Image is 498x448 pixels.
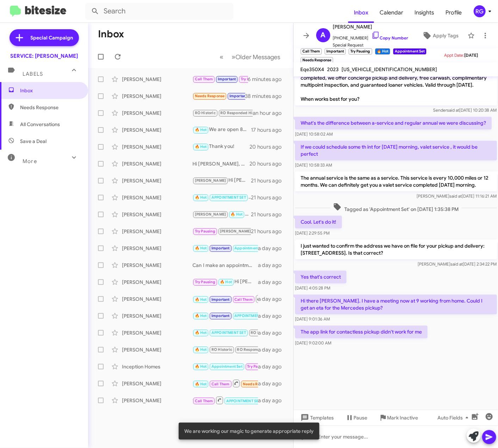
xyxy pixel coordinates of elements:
[418,261,497,267] span: [PERSON_NAME] [DATE] 2:34:22 PM
[23,71,43,77] span: Labels
[122,295,192,303] div: [PERSON_NAME]
[295,270,346,283] p: Yes that's correct
[236,53,281,61] span: Older Messages
[258,262,288,269] div: a day ago
[295,172,497,191] p: The annual service is the same as a service. This service is every 10,000 miles or 12 months. We ...
[295,141,497,160] p: If we could schedule some th int for [DATE] morning, valet service , it would be perfect
[250,160,288,167] div: 20 hours ago
[195,195,207,200] span: 🔥 Hot
[122,279,192,286] div: [PERSON_NAME]
[192,312,258,320] div: $549.00 full detail with clay bar; interior and exterior. It would take a full day and we can res...
[192,262,258,269] div: Can I make an appointment for you ?
[195,280,215,284] span: Try Pausing
[195,347,207,352] span: 🔥 Hot
[192,143,250,151] div: Thank you!
[122,143,192,150] div: [PERSON_NAME]
[122,312,192,319] div: [PERSON_NAME]
[433,29,459,42] span: Apply Tags
[245,93,288,100] div: 38 minutes ago
[184,428,314,435] span: We are working our magic to generate appropriate reply
[216,50,285,64] nav: Page navigation example
[122,160,192,167] div: [PERSON_NAME]
[192,176,251,185] div: Hi [PERSON_NAME], just following up on a good day and time ?
[253,110,287,117] div: an hour ago
[295,230,330,236] span: [DATE] 2:29:55 PM
[231,212,243,217] span: 🔥 Hot
[211,330,246,335] span: APPOINTMENT SET
[258,329,288,336] div: a day ago
[234,246,265,250] span: Appointment Set
[195,313,207,318] span: 🔥 Hot
[20,138,47,145] span: Save a Deal
[192,210,251,218] div: Thanks!
[192,278,258,286] div: Hi [PERSON_NAME], just following up when you would like to come in ?
[195,330,207,335] span: 🔥 Hot
[192,396,258,405] div: Hi [PERSON_NAME],Thanks for letting me know. Our system shows the last service recorded here was ...
[211,382,230,386] span: Call Them
[474,5,486,17] div: RG
[122,177,192,184] div: [PERSON_NAME]
[195,111,216,115] span: RO Historic
[192,379,258,388] div: Inbound Call
[211,313,230,318] span: Important
[211,364,242,369] span: Appointment Set
[195,178,226,183] span: [PERSON_NAME]
[10,52,78,60] div: SERVICE: [PERSON_NAME]
[248,76,288,83] div: 6 minutes ago
[251,330,271,335] span: RO Historic
[251,211,288,218] div: 21 hours ago
[211,246,230,250] span: Important
[228,50,285,64] button: Next
[333,42,408,49] span: Special Request
[258,312,288,319] div: a day ago
[258,397,288,404] div: a day ago
[241,77,261,81] span: Try Pausing
[234,297,253,302] span: Call Them
[330,203,461,213] span: Tagged as 'Appointment Set' on [DATE] 1:35:38 PM
[122,93,192,100] div: [PERSON_NAME]
[234,313,269,318] span: APPOINTMENT SET
[417,193,497,199] span: [PERSON_NAME] [DATE] 11:16:21 AM
[192,294,258,303] div: Hi [PERSON_NAME], you will be due for service by time of one year in September. Can I make an app...
[247,364,268,369] span: Try Pausing
[348,2,374,23] a: Inbox
[295,340,331,346] span: [DATE] 9:02:00 AM
[211,347,232,352] span: RO Historic
[192,109,253,117] div: Hey [PERSON_NAME], I've been in the lobby about 20 minutes and need to get back to work. Are you ...
[440,2,468,23] a: Profile
[192,92,245,100] div: Hi [PERSON_NAME], can you share the maintenance and repair history of my car?
[23,158,37,164] span: More
[192,193,251,201] div: Thank you
[301,48,322,55] small: Call Them
[342,66,437,73] span: [US_VEHICLE_IDENTIFICATION_NUMBER]
[301,66,325,73] span: Eqe350X4
[325,48,346,55] small: Important
[333,31,408,42] span: [PHONE_NUMBER]
[218,77,236,81] span: Important
[122,126,192,133] div: [PERSON_NAME]
[373,411,424,424] button: Mark Inactive
[295,117,492,129] p: What's the difference between a-service and regular annual we were discussing?
[195,297,207,302] span: 🔥 Hot
[122,228,192,235] div: [PERSON_NAME]
[371,35,408,41] a: Copy Number
[192,346,258,354] div: Sure, that works! What time works best for you on 8/29?
[333,23,408,31] span: [PERSON_NAME]
[211,195,246,200] span: APPOINTMENT SET
[433,107,497,113] span: Sender [DATE] 10:20:38 AM
[468,5,490,17] button: RG
[387,411,418,424] span: Mark Inactive
[294,411,340,424] button: Templates
[122,397,192,404] div: [PERSON_NAME]
[258,363,288,370] div: a day ago
[195,77,213,81] span: Call Them
[31,34,73,41] span: Special Campaign
[374,2,409,23] a: Calendar
[354,411,368,424] span: Pause
[195,382,207,386] span: 🔥 Hot
[211,297,230,302] span: Important
[216,50,228,64] button: Previous
[122,262,192,269] div: [PERSON_NAME]
[122,346,192,353] div: [PERSON_NAME]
